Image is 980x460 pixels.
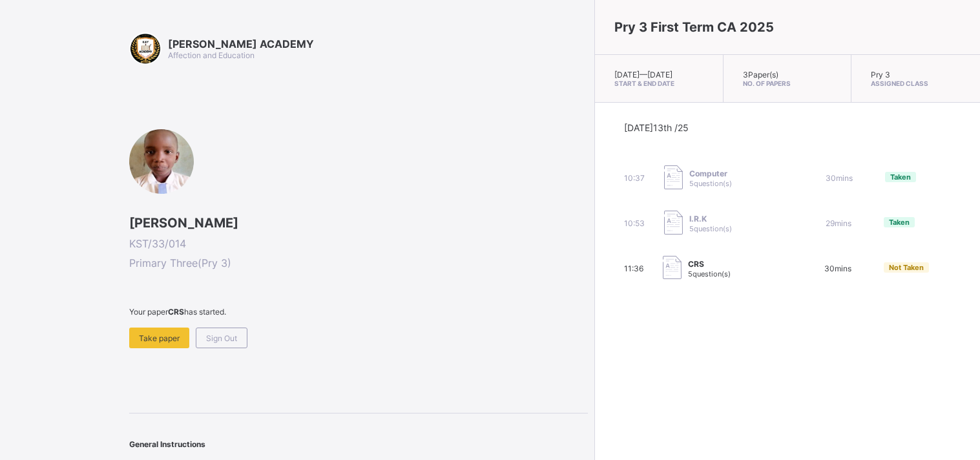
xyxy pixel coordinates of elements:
img: take_paper.cd97e1aca70de81545fe8e300f84619e.svg [663,256,682,280]
span: Taken [890,172,911,182]
span: Affection and Education [168,50,255,60]
span: CRS [688,259,731,269]
img: take_paper.cd97e1aca70de81545fe8e300f84619e.svg [664,165,683,189]
span: KST/33/014 [129,237,588,250]
span: Start & End Date [614,79,704,87]
span: 5 question(s) [688,269,731,278]
span: [DATE] 13th /25 [624,122,689,133]
span: General Instructions [129,439,205,449]
b: CRS [168,307,184,317]
span: Your paper has started. [129,307,588,317]
span: 29 mins [826,218,851,228]
span: I.R.K [689,214,732,224]
span: Primary Three ( Pry 3 ) [129,256,588,269]
span: Sign Out [206,333,237,343]
span: 30 mins [826,173,853,183]
span: Take paper [139,333,180,343]
span: Taken [889,218,910,227]
span: 10:37 [624,173,645,183]
span: 10:53 [624,218,645,228]
span: [PERSON_NAME] ACADEMY [168,37,314,50]
span: Not Taken [889,263,924,272]
span: [PERSON_NAME] [129,215,588,231]
span: No. of Papers [743,79,832,87]
span: Pry 3 [871,70,890,79]
span: Computer [689,169,732,178]
span: Assigned Class [871,79,961,87]
span: 3 Paper(s) [743,70,778,79]
span: Pry 3 First Term CA 2025 [614,19,774,35]
span: 5 question(s) [689,224,732,233]
span: 30 mins [824,264,851,273]
span: 5 question(s) [689,179,732,188]
span: [DATE] — [DATE] [614,70,672,79]
img: take_paper.cd97e1aca70de81545fe8e300f84619e.svg [664,211,683,235]
span: 11:36 [624,264,643,273]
